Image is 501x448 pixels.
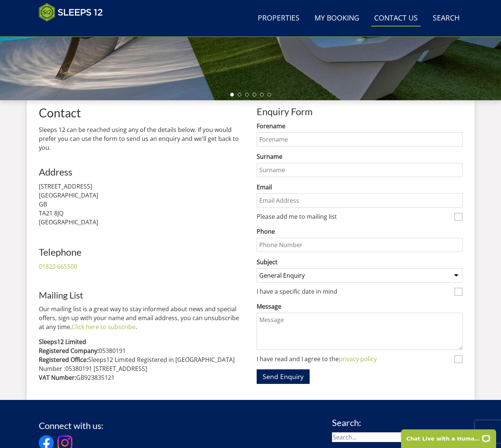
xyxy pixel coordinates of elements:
[257,369,310,384] button: Send Enquiry
[257,163,463,177] input: Surname
[257,193,463,208] input: Email Address
[39,3,103,22] img: Sleeps 12
[257,152,463,161] label: Surname
[39,347,99,355] strong: Registered Company:
[39,125,245,152] p: Sleeps 12 can be reached using any of the details below. If you would prefer you can use the form...
[39,247,136,257] h2: Telephone
[39,337,245,382] p: 05380191 Sleeps12 Limited Registered in [GEOGRAPHIC_DATA] Number :05380191 [STREET_ADDRESS] GB923...
[39,305,245,331] p: Our mailing list is a great way to stay informed about news and special offers, sign up with your...
[257,106,463,117] h2: Enquiry Form
[39,373,76,382] strong: VAT Number:
[257,122,463,130] label: Forename
[332,432,463,442] input: Search...
[257,183,463,192] label: Email
[257,238,463,252] input: Phone Number
[257,302,463,311] label: Message
[311,10,362,27] a: My Booking
[72,323,135,331] a: Click here to subscribe
[39,338,86,346] strong: Sleeps12 Limited
[257,258,463,266] label: Subject
[257,356,451,364] label: I have read and I agree to the
[371,10,421,27] a: Contact Us
[35,26,113,32] iframe: Customer reviews powered by Trustpilot
[39,421,103,430] h3: Connect with us:
[339,355,377,363] a: privacy policy
[39,167,245,177] h2: Address
[430,10,463,27] a: Search
[396,425,501,448] iframe: LiveChat chat widget
[39,290,245,300] h3: Mailing List
[39,356,88,364] strong: Registered Office:
[257,288,451,296] label: I have a specific date in mind
[332,418,463,428] h3: Search:
[257,213,451,221] label: Please add me to mailing list
[257,227,463,236] label: Phone
[39,262,77,271] a: 01823 665500
[39,106,245,119] h1: Contact
[39,182,245,227] p: [STREET_ADDRESS] [GEOGRAPHIC_DATA] GB TA21 8JQ [GEOGRAPHIC_DATA]
[257,132,463,146] input: Forename
[255,10,303,27] a: Properties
